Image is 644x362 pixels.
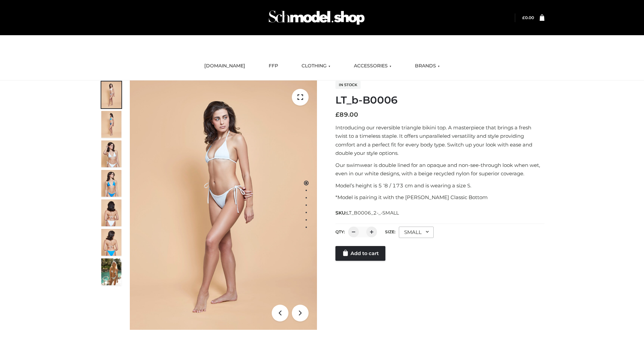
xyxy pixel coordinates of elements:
label: Size: [385,229,395,234]
img: ArielClassicBikiniTop_CloudNine_AzureSky_OW114ECO_8-scaled.jpg [101,229,121,256]
span: LT_B0006_2-_-SMALL [346,210,399,216]
a: [DOMAIN_NAME] [199,59,250,73]
label: QTY: [335,229,345,234]
span: £ [522,15,525,20]
img: ArielClassicBikiniTop_CloudNine_AzureSky_OW114ECO_1 [130,80,317,330]
a: £0.00 [522,15,534,20]
img: ArielClassicBikiniTop_CloudNine_AzureSky_OW114ECO_3-scaled.jpg [101,140,121,167]
a: CLOTHING [297,59,335,73]
p: *Model is pairing it with the [PERSON_NAME] Classic Bottom [335,193,544,202]
p: Our swimwear is double lined for an opaque and non-see-through look when wet, even in our white d... [335,161,544,178]
a: ACCESSORIES [349,59,396,73]
img: Arieltop_CloudNine_AzureSky2.jpg [101,258,121,285]
span: SKU: [335,209,399,217]
div: SMALL [399,227,434,238]
img: Schmodel Admin 964 [266,4,367,31]
img: ArielClassicBikiniTop_CloudNine_AzureSky_OW114ECO_7-scaled.jpg [101,199,121,226]
img: ArielClassicBikiniTop_CloudNine_AzureSky_OW114ECO_2-scaled.jpg [101,111,121,138]
span: £ [335,111,339,118]
a: Add to cart [335,246,385,261]
bdi: 0.00 [522,15,534,20]
bdi: 89.00 [335,111,358,118]
p: Introducing our reversible triangle bikini top. A masterpiece that brings a fresh twist to a time... [335,123,544,158]
a: FFP [264,59,283,73]
img: ArielClassicBikiniTop_CloudNine_AzureSky_OW114ECO_1-scaled.jpg [101,81,121,108]
img: ArielClassicBikiniTop_CloudNine_AzureSky_OW114ECO_4-scaled.jpg [101,170,121,197]
h1: LT_b-B0006 [335,94,544,106]
span: In stock [335,81,361,89]
p: Model’s height is 5 ‘8 / 173 cm and is wearing a size S. [335,181,544,190]
a: BRANDS [410,59,445,73]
